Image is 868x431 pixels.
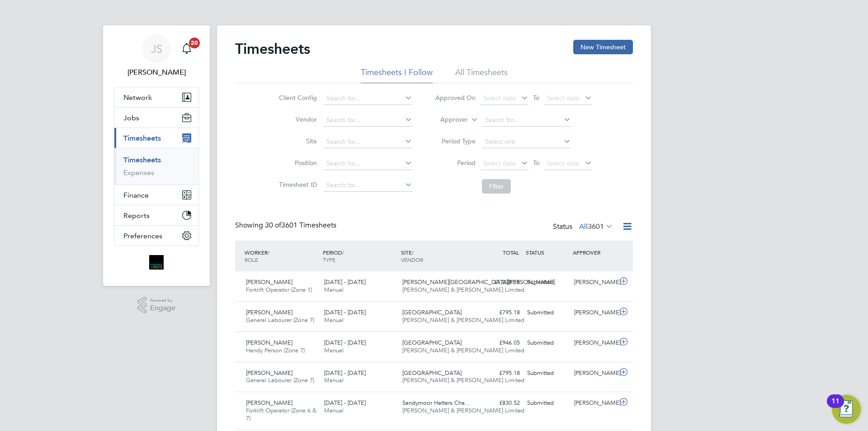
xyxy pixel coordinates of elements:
[323,256,335,263] span: TYPE
[399,244,477,268] div: SITE
[114,255,199,270] a: Go to home page
[573,40,633,54] button: New Timesheet
[265,221,281,230] span: 30 of
[571,305,618,320] div: [PERSON_NAME]
[114,185,198,205] button: Finance
[323,157,412,170] input: Search for...
[402,286,524,294] span: [PERSON_NAME] & [PERSON_NAME] Limited
[482,136,571,148] input: Select one
[114,108,198,128] button: Jobs
[235,40,310,58] h2: Timesheets
[483,94,516,102] span: Select date
[150,297,175,304] span: Powered by
[114,205,198,225] button: Reports
[530,157,542,169] span: To
[342,249,344,256] span: /
[571,366,618,381] div: [PERSON_NAME]
[402,376,524,384] span: [PERSON_NAME] & [PERSON_NAME] Limited
[123,93,152,102] span: Network
[149,255,164,270] img: bromak-logo-retina.png
[402,339,462,346] span: [GEOGRAPHIC_DATA]
[123,168,154,177] a: Expenses
[547,94,580,102] span: Select date
[571,396,618,411] div: [PERSON_NAME]
[402,369,462,377] span: [GEOGRAPHIC_DATA]
[114,87,198,107] button: Network
[151,43,162,55] span: JS
[323,179,412,192] input: Search for...
[245,256,258,263] span: ROLE
[324,316,344,324] span: Manual
[246,316,314,324] span: General Labourer (Zone 7)
[246,369,292,377] span: [PERSON_NAME]
[123,134,161,142] span: Timesheets
[524,305,571,320] div: Submitted
[268,249,269,256] span: /
[150,304,175,312] span: Engage
[235,221,338,230] div: Showing
[123,156,161,164] a: Timesheets
[476,305,524,320] div: £795.18
[324,376,344,384] span: Manual
[482,179,511,194] button: Filter
[412,249,414,256] span: /
[547,159,580,167] span: Select date
[579,222,613,231] label: All
[242,244,321,268] div: WORKER
[435,159,476,167] label: Period
[246,339,292,346] span: [PERSON_NAME]
[178,34,196,63] a: 20
[530,92,542,104] span: To
[402,316,524,324] span: [PERSON_NAME] & [PERSON_NAME] Limited
[482,114,571,127] input: Search for...
[265,221,336,230] span: 3601 Timesheets
[435,137,476,145] label: Period Type
[435,94,476,102] label: Approved On
[402,278,555,286] span: [PERSON_NAME][GEOGRAPHIC_DATA][PERSON_NAME]
[114,226,198,246] button: Preferences
[114,148,198,185] div: Timesheets
[246,399,292,407] span: [PERSON_NAME]
[246,286,312,294] span: Forklift Operator (Zone 1)
[137,297,176,314] a: Powered byEngage
[103,25,210,286] nav: Main navigation
[571,244,618,260] div: APPROVER
[524,275,571,290] div: Submitted
[114,67,199,78] span: Julia Scholes
[402,346,524,354] span: [PERSON_NAME] & [PERSON_NAME] Limited
[524,396,571,411] div: Submitted
[323,136,412,148] input: Search for...
[324,399,366,407] span: [DATE] - [DATE]
[476,336,524,350] div: £946.05
[476,396,524,411] div: £830.52
[361,67,433,83] li: Timesheets I Follow
[246,376,314,384] span: General Labourer (Zone 7)
[524,336,571,350] div: Submitted
[401,256,423,263] span: VENDOR
[524,366,571,381] div: Submitted
[427,115,468,124] label: Approver
[323,114,412,127] input: Search for...
[483,159,516,167] span: Select date
[571,275,618,290] div: [PERSON_NAME]
[324,278,366,286] span: [DATE] - [DATE]
[276,159,317,167] label: Position
[553,221,615,233] div: Status
[276,180,317,189] label: Timesheet ID
[324,308,366,316] span: [DATE] - [DATE]
[524,244,571,260] div: STATUS
[324,346,344,354] span: Manual
[114,34,199,78] a: JS[PERSON_NAME]
[503,249,519,256] span: TOTAL
[246,346,305,354] span: Handy Person (Zone 7)
[588,222,604,231] span: 3601
[476,275,524,290] div: £1,038.15
[323,92,412,105] input: Search for...
[246,407,316,422] span: Forklift Operator (Zone 6 & 7)
[324,339,366,346] span: [DATE] - [DATE]
[246,278,292,286] span: [PERSON_NAME]
[123,232,162,240] span: Preferences
[324,286,344,294] span: Manual
[114,128,198,148] button: Timesheets
[324,407,344,414] span: Manual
